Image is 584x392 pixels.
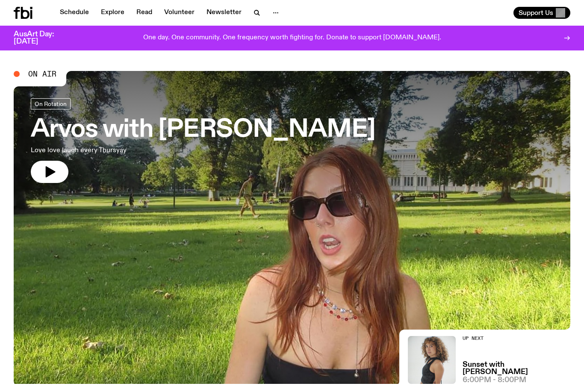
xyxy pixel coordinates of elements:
[513,7,570,19] button: Support Us
[31,118,375,142] h3: Arvos with [PERSON_NAME]
[159,7,200,19] a: Volunteer
[35,100,67,107] span: On Rotation
[96,7,130,19] a: Explore
[519,9,553,17] span: Support Us
[14,31,68,45] h3: AusArt Day: [DATE]
[55,7,94,19] a: Schedule
[131,7,157,19] a: Read
[463,336,570,341] h2: Up Next
[14,71,570,384] a: Lizzie Bowles is sitting in a bright green field of grass, with dark sunglasses and a black top. ...
[463,361,570,376] a: Sunset with [PERSON_NAME]
[201,7,247,19] a: Newsletter
[143,34,441,42] p: One day. One community. One frequency worth fighting for. Donate to support [DOMAIN_NAME].
[463,377,526,384] span: 6:00pm - 8:00pm
[408,336,456,384] img: Tangela looks past her left shoulder into the camera with an inquisitive look. She is wearing a s...
[31,145,250,156] p: Love love laugh every Thursyay
[31,98,375,183] a: Arvos with [PERSON_NAME]Love love laugh every Thursyay
[28,70,56,78] span: On Air
[31,98,71,109] a: On Rotation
